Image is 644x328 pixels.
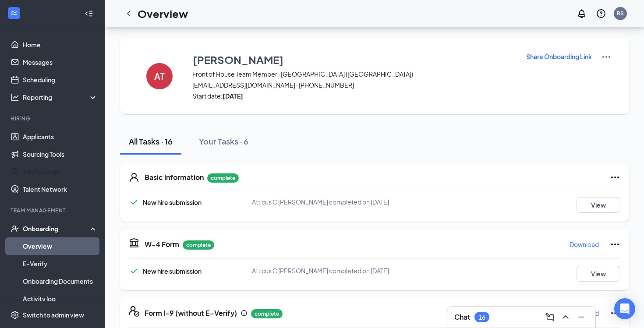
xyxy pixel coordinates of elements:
[543,310,557,324] button: ComposeMessage
[23,36,98,53] a: Home
[85,9,93,18] svg: Collapse
[526,52,592,61] button: Share Onboarding Link
[129,266,139,276] svg: Checkmark
[574,310,588,324] button: Minimize
[251,309,283,318] p: complete
[23,53,98,71] a: Messages
[252,267,389,275] span: Atticus C [PERSON_NAME] completed on [DATE]
[192,70,515,78] span: Front of House Team Member · [GEOGRAPHIC_DATA] ([GEOGRAPHIC_DATA])
[11,310,19,319] svg: Settings
[252,198,389,206] span: Atticus C [PERSON_NAME] completed on [DATE]
[614,298,635,319] div: Open Intercom Messenger
[145,173,204,182] h5: Basic Information
[10,9,18,18] svg: WorkstreamLogo
[23,163,98,180] a: Job Postings
[610,239,620,250] svg: Ellipses
[138,6,188,21] h1: Overview
[11,115,96,122] div: Hiring
[23,128,98,145] a: Applicants
[559,310,573,324] button: ChevronUp
[129,136,173,147] div: All Tasks · 16
[11,93,19,102] svg: Analysis
[154,73,165,79] h4: AT
[129,306,139,317] svg: FormI9EVerifyIcon
[569,237,599,251] button: Download
[610,308,620,318] svg: Ellipses
[23,310,84,319] div: Switch to admin view
[193,52,283,67] h3: [PERSON_NAME]
[223,92,243,100] strong: [DATE]
[545,312,555,322] svg: ComposeMessage
[23,71,98,88] a: Scheduling
[23,180,98,198] a: Talent Network
[23,255,98,272] a: E-Verify
[143,198,202,206] span: New hire submission
[576,312,587,322] svg: Minimize
[23,224,90,233] div: Onboarding
[192,81,515,89] span: [EMAIL_ADDRESS][DOMAIN_NAME] · [PHONE_NUMBER]
[241,310,248,317] svg: Info
[526,52,592,61] p: Share Onboarding Link
[207,173,239,183] p: complete
[129,172,139,183] svg: User
[617,10,624,17] div: RS
[23,272,98,290] a: Onboarding Documents
[145,308,237,318] h5: Form I-9 (without E-Verify)
[192,52,515,67] button: [PERSON_NAME]
[11,207,96,214] div: Team Management
[192,92,515,100] span: Start date:
[129,237,139,248] svg: TaxGovernmentIcon
[199,136,248,147] div: Your Tasks · 6
[129,197,139,208] svg: Checkmark
[138,52,181,100] button: AT
[23,93,98,102] div: Reporting
[454,312,470,322] h3: Chat
[596,8,606,19] svg: QuestionInfo
[23,237,98,255] a: Overview
[610,172,620,183] svg: Ellipses
[23,290,98,307] a: Activity log
[11,224,19,233] svg: UserCheck
[577,197,620,213] button: View
[577,266,620,282] button: View
[478,314,485,321] div: 16
[560,312,571,322] svg: ChevronUp
[570,240,599,249] p: Download
[577,8,587,19] svg: Notifications
[143,267,202,275] span: New hire submission
[23,145,98,163] a: Sourcing Tools
[601,52,612,62] img: More Actions
[124,8,134,19] svg: ChevronLeft
[145,240,179,249] h5: W-4 Form
[183,240,214,250] p: complete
